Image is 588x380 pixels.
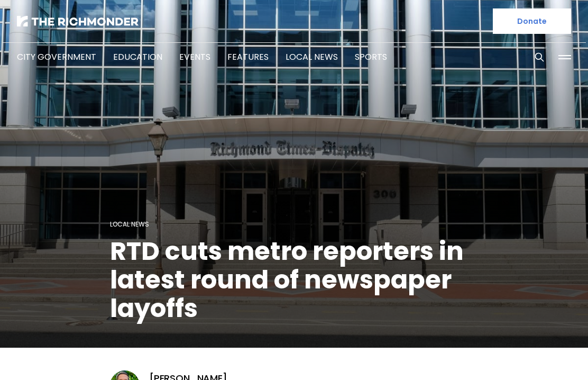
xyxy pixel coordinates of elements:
a: Sports [355,51,387,63]
a: Events [179,51,210,63]
iframe: portal-trigger [498,328,588,380]
a: Donate [493,8,571,34]
a: Education [113,51,162,63]
a: Local News [286,51,338,63]
a: City Government [17,51,96,63]
h1: RTD cuts metro reporters in latest round of newspaper layoffs [110,237,478,323]
img: The Richmonder [17,16,139,26]
button: Search this site [531,49,547,65]
a: Local News [110,220,149,229]
a: Features [227,51,269,63]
